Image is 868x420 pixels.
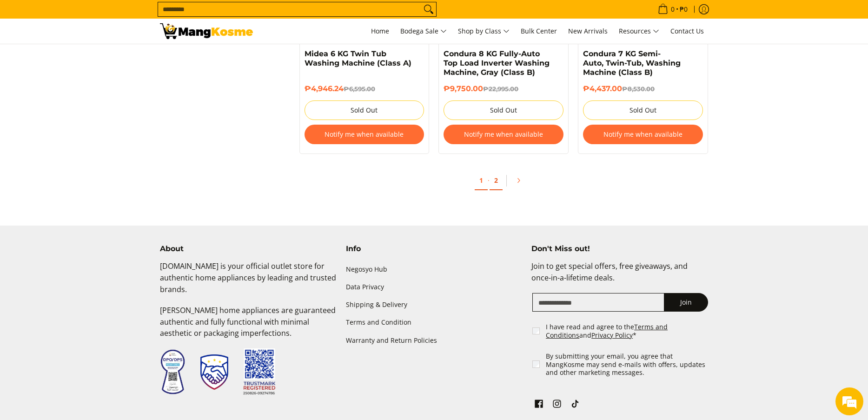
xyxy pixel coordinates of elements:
[488,176,490,185] span: ·
[483,85,518,93] del: ₱22,995.00
[366,19,394,44] a: Home
[583,125,703,144] button: Notify me when available
[160,23,253,39] img: Washing Machines l Mang Kosme: Home Appliances Warehouse Sale Partner
[614,19,664,44] a: Resources
[583,49,681,77] a: Condura 7 KG Semi-Auto, Twin-Tub, Washing Machine (Class B)
[305,84,424,93] h6: ₱4,946.24
[583,100,703,120] button: Sold Out
[305,100,424,120] button: Sold Out
[160,305,337,348] p: [PERSON_NAME] home appliances are guaranteed authentic and fully functional with minimal aestheti...
[546,352,709,377] label: By submitting your email, you agree that MangKosme may send e-mails with offers, updates and othe...
[563,19,612,44] a: New Arrivals
[550,397,563,413] a: See Mang Kosme on Instagram
[346,279,523,296] a: Data Privacy
[346,244,523,253] h4: Info
[531,260,708,293] p: Join to get special offers, free giveaways, and once-in-a-lifetime deals.
[346,314,523,332] a: Terms and Condition
[490,171,503,190] a: 2
[622,85,655,93] del: ₱8,530.00
[152,5,175,27] div: Minimize live chat window
[444,125,563,144] button: Notify me when available
[453,19,514,44] a: Shop by Class
[305,49,411,67] a: Midea 6 KG Twin Tub Washing Machine (Class A)
[295,168,713,198] ul: Pagination
[619,26,659,37] span: Resources
[444,49,550,77] a: Condura 8 KG Fully-Auto Top Load Inverter Washing Machine, Gray (Class B)
[160,349,186,395] img: Data Privacy Seal
[569,397,582,413] a: See Mang Kosme on TikTok
[475,171,488,190] a: 1
[670,27,704,35] span: Contact Us
[344,85,375,93] del: ₱6,595.00
[546,323,709,339] label: I have read and agree to the and *
[666,19,709,44] a: Contact Us
[346,260,523,278] a: Negosyo Hub
[664,293,708,312] button: Join
[531,244,708,253] h4: Don't Miss out!
[669,6,676,13] span: 0
[421,2,436,16] button: Search
[200,354,228,390] img: Trustmark Seal
[54,117,128,211] span: We're online!
[160,260,337,304] p: [DOMAIN_NAME] is your official outlet store for authentic home appliances by leading and trusted ...
[346,332,523,349] a: Warranty and Return Policies
[568,27,608,35] span: New Arrivals
[400,26,447,37] span: Bodega Sale
[48,52,156,64] div: Chat with us now
[243,348,276,395] img: Trustmark QR
[160,244,337,253] h4: About
[678,6,689,13] span: ₱0
[5,254,177,287] textarea: Type your message and hit 'Enter'
[583,84,703,93] h6: ₱4,437.00
[591,331,633,340] a: Privacy Policy
[532,397,545,413] a: See Mang Kosme on Facebook
[262,19,709,44] nav: Main Menu
[655,4,690,14] span: •
[444,84,563,93] h6: ₱9,750.00
[396,19,451,44] a: Bodega Sale
[305,125,424,144] button: Notify me when available
[371,27,389,35] span: Home
[458,26,510,37] span: Shop by Class
[546,322,668,340] a: Terms and Conditions
[516,19,562,44] a: Bulk Center
[346,296,523,314] a: Shipping & Delivery
[444,100,563,120] button: Sold Out
[521,27,557,35] span: Bulk Center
